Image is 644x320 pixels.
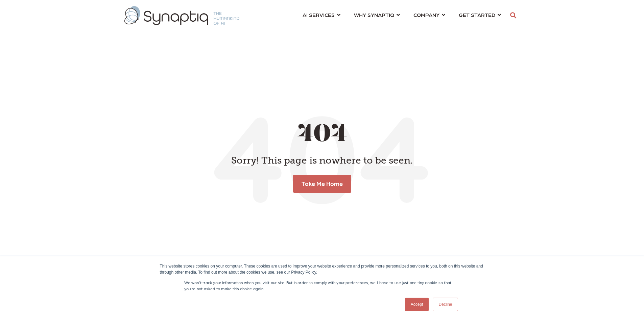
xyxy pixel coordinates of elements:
a: Accept [405,298,429,311]
span: COMPANY [413,10,439,19]
span: AI SERVICES [303,10,335,19]
a: AI SERVICES [303,8,340,21]
div: This website stores cookies on your computer. These cookies are used to improve your website expe... [160,263,484,275]
a: Decline [433,298,458,311]
h1: 404 [140,122,505,149]
h4: Sorry! This page is nowhere to be seen. [140,155,505,166]
a: Take Me Home [293,175,351,193]
a: WHY SYNAPTIQ [354,8,400,21]
span: GET STARTED [459,10,495,19]
a: GET STARTED [459,8,501,21]
p: We won't track your information when you visit our site. But in order to comply with your prefere... [184,279,460,292]
nav: menu [296,3,508,28]
img: synaptiq logo-2 [124,6,239,25]
span: WHY SYNAPTIQ [354,10,394,19]
a: COMPANY [413,8,445,21]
